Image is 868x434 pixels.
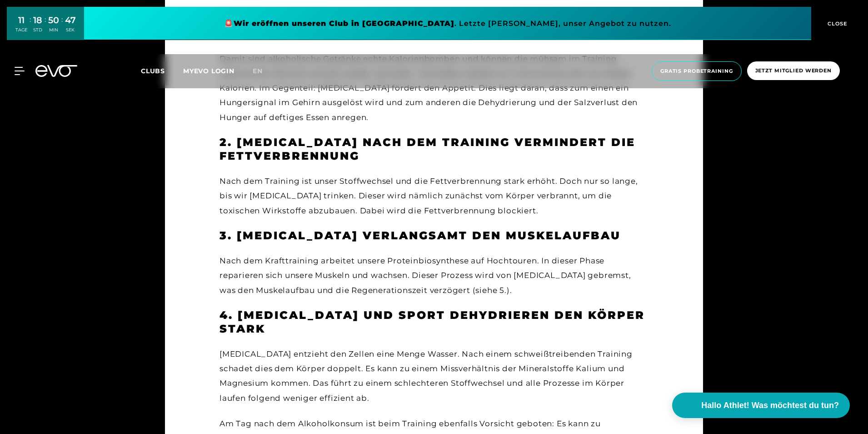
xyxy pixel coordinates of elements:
a: en [253,66,274,76]
div: : [61,15,63,39]
div: 50 [48,14,59,27]
span: Clubs [141,67,165,75]
div: [MEDICAL_DATA] entzieht den Zellen eine Menge Wasser. Nach einem schweißtreibenden Training schad... [219,347,649,405]
div: Nach dem Training ist unser Stoffwechsel und die Fettverbrennung stark erhöht. Doch nur so lange,... [219,174,649,218]
span: Hallo Athlet! Was möchtest du tun? [701,399,839,412]
a: MYEVO LOGIN [183,67,234,75]
span: CLOSE [825,20,848,28]
button: Hallo Athlet! Was möchtest du tun? [672,393,850,418]
div: MIN [48,27,59,33]
div: 47 [65,14,76,27]
h3: 2. [MEDICAL_DATA] nach dem Training vermindert die Fettverbrennung [219,136,649,163]
div: SEK [65,27,76,33]
span: en [253,67,263,75]
span: Jetzt Mitglied werden [755,67,832,75]
div: : [30,15,31,39]
div: 18 [33,14,42,27]
div: Nach dem Krafttraining arbeitet unsere Proteinbiosynthese auf Hochtouren. In dieser Phase reparie... [219,253,649,298]
a: Jetzt Mitglied werden [744,61,843,81]
div: 11 [15,14,27,27]
div: : [45,15,46,39]
span: Gratis Probetraining [660,67,733,75]
div: TAGE [15,27,27,33]
h3: 4. [MEDICAL_DATA] und Sport dehydrieren den Körper stark [219,308,649,336]
a: Clubs [141,66,183,75]
a: Gratis Probetraining [649,61,744,81]
button: CLOSE [811,7,861,40]
div: STD [33,27,42,33]
h3: 3. [MEDICAL_DATA] verlangsamt den Muskelaufbau [219,229,649,242]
